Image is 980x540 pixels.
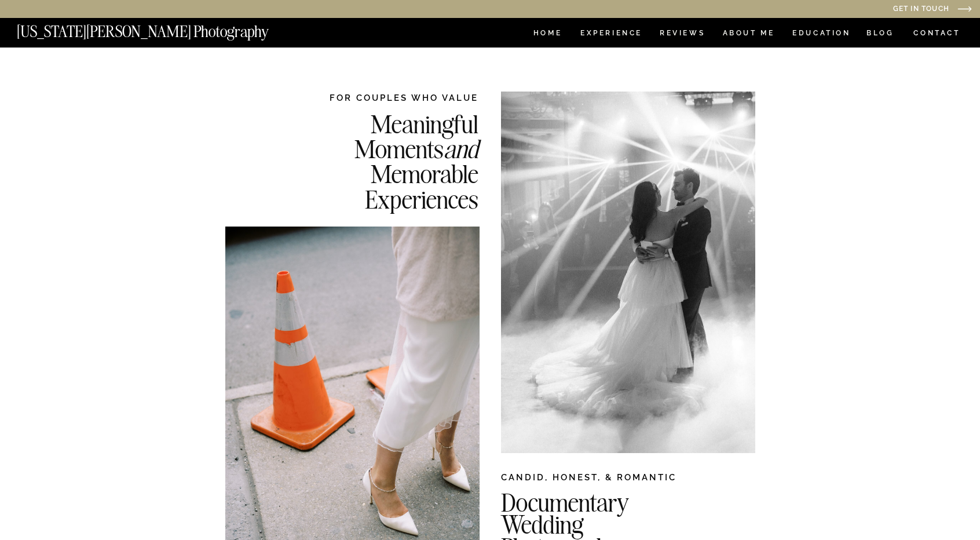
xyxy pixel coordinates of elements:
a: Get in Touch [775,5,949,14]
a: BLOG [866,30,894,39]
h2: Meaningful Moments Memorable Experiences [295,111,478,210]
a: HOME [531,30,564,39]
a: [US_STATE][PERSON_NAME] Photography [17,24,308,34]
i: and [444,133,478,165]
h2: FOR COUPLES WHO VALUE [295,92,478,104]
a: Experience [580,30,641,39]
a: REVIEWS [660,30,703,39]
a: CONTACT [913,27,961,39]
h2: CANDID, HONEST, & ROMANTIC [501,471,755,488]
a: ABOUT ME [722,30,775,39]
a: EDUCATION [791,30,852,39]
